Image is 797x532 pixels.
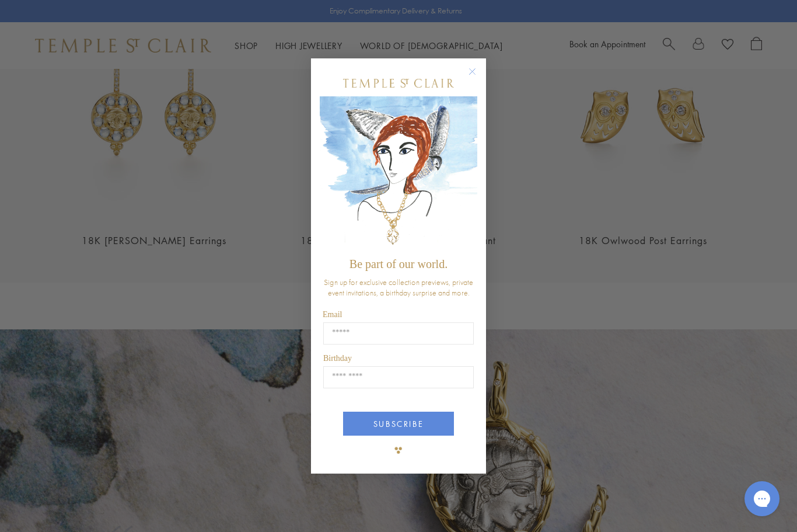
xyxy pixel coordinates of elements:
span: Sign up for exclusive collection previews, private event invitations, a birthday surprise and more. [324,277,473,298]
span: Email [323,310,342,319]
button: SUBSCRIBE [343,412,454,436]
span: Birthday [323,354,352,363]
span: Be part of our world. [349,258,448,270]
button: Close dialog [471,70,485,85]
img: c4a9eb12-d91a-4d4a-8ee0-386386f4f338.jpeg [320,96,477,252]
img: Temple St. Clair [343,79,454,88]
img: TSC [387,439,410,462]
input: Email [323,322,474,345]
iframe: Gorgias live chat messenger [739,477,785,520]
